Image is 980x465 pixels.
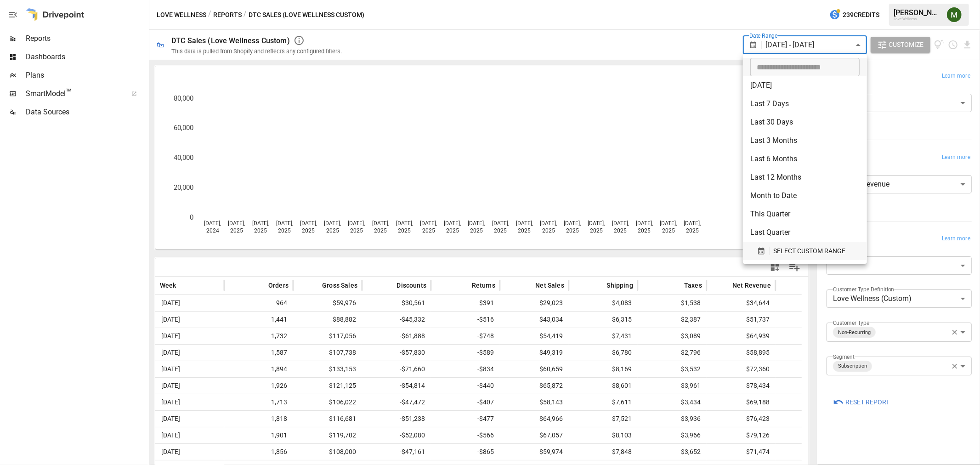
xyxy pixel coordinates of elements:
li: Last 7 Days [743,95,867,113]
li: This Quarter [743,205,867,223]
button: SELECT CUSTOM RANGE [750,242,860,260]
li: Last 30 Days [743,113,867,131]
li: Last Quarter [743,223,867,242]
li: [DATE] [743,76,867,95]
li: Month to Date [743,187,867,205]
li: Last 6 Months [743,150,867,168]
span: SELECT CUSTOM RANGE [773,245,845,257]
li: Last 3 Months [743,131,867,150]
li: Last 12 Months [743,168,867,187]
